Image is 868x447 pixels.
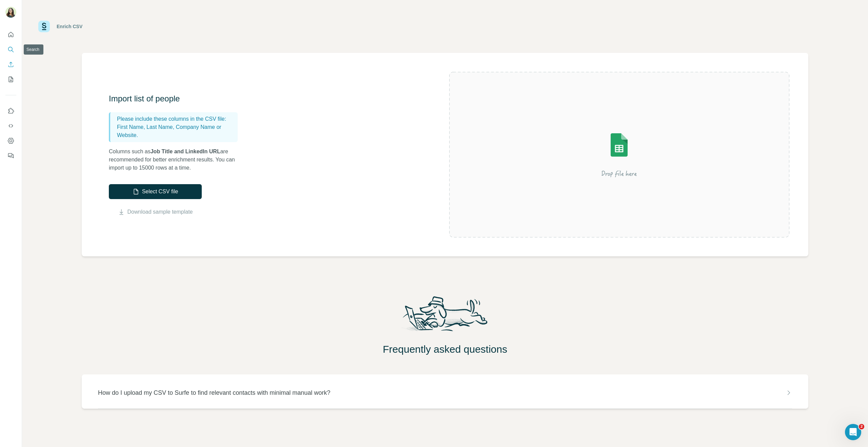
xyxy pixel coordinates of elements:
[5,120,16,132] button: Use Surfe API
[98,388,330,397] p: How do I upload my CSV to Surfe to find relevant contacts with minimal manual work?
[109,208,202,216] button: Download sample template
[117,115,235,123] p: Please include these columns in the CSV file:
[5,105,16,117] button: Use Surfe on LinkedIn
[22,343,868,355] h2: Frequently asked questions
[558,114,680,195] img: Surfe Illustration - Drop file here or select below
[5,43,16,56] button: Search
[5,28,16,41] button: Quick start
[396,294,494,338] img: Surfe Mascot Illustration
[5,58,16,71] button: Enrich CSV
[5,73,16,85] button: My lists
[5,135,16,147] button: Dashboard
[109,148,244,172] p: Columns such as are recommended for better enrichment results. You can import up to 15000 rows at...
[109,93,244,104] h3: Import list of people
[57,23,82,30] div: Enrich CSV
[117,123,235,139] p: First Name, Last Name, Company Name or Website.
[38,21,50,32] img: Surfe Logo
[151,149,220,154] span: Job Title and LinkedIn URL
[127,208,193,216] a: Download sample template
[845,424,861,440] iframe: Intercom live chat
[5,7,16,18] img: Avatar
[5,150,16,162] button: Feedback
[859,424,864,429] span: 2
[109,184,202,199] button: Select CSV file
